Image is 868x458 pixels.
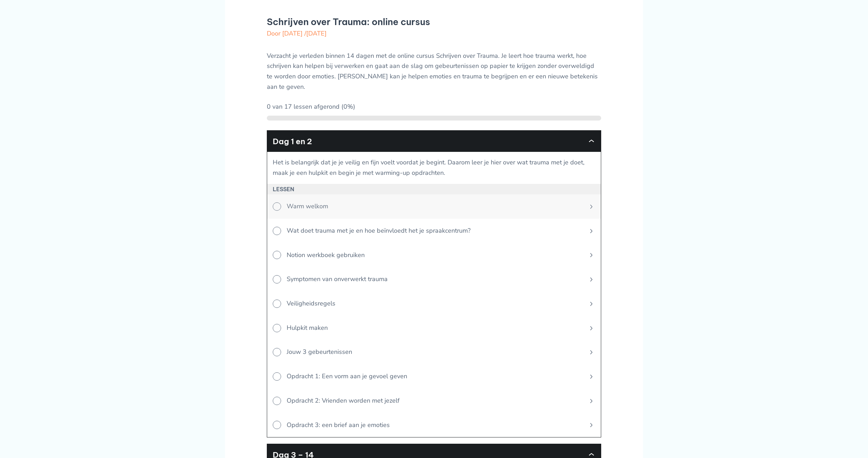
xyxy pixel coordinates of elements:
[281,413,581,437] span: Opdracht 3: een brief aan je emoties
[281,243,581,267] span: Notion werkboek gebruiken
[267,267,601,292] a: Symptomen van onverwerkt trauma
[267,389,601,413] a: Opdracht 2: Vrienden worden met jezelf
[306,29,327,38] span: [DATE]
[267,316,601,340] a: Hulpkit maken
[267,152,601,184] div: Het is belangrijk dat je je veilig en fijn voelt voordat je begint. Daarom leer je hier over wat ...
[281,316,581,340] span: Hulpkit maken
[267,29,601,38] div: Door /
[282,29,303,38] span: [DATE]
[281,389,581,413] span: Opdracht 2: Vrienden worden met jezelf
[281,340,581,364] span: Jouw 3 gebeurtenissen
[267,16,549,27] h1: Schrijven over Trauma: online cursus
[281,364,581,389] span: Opdracht 1: Een vorm aan je gevoel geven
[267,413,601,437] a: Opdracht 3: een brief aan je emoties
[267,51,601,92] p: Verzacht je verleden binnen 14 dagen met de online cursus Schrijven over Trauma. Je leert hoe tra...
[281,292,581,316] span: Veiligheidsregels
[281,267,581,292] span: Symptomen van onverwerkt trauma
[267,102,601,112] div: 0 van 17 lessen afgerond (0%)
[267,340,601,364] a: Jouw 3 gebeurtenissen
[267,194,601,219] a: Warm welkom
[273,136,312,146] a: Dag 1 en 2
[282,29,304,38] a: [DATE]
[267,364,601,389] a: Opdracht 1: Een vorm aan je gevoel geven
[281,194,581,219] span: Warm welkom
[267,292,601,316] a: Veiligheidsregels
[281,219,581,243] span: Wat doet trauma met je en hoe beïnvloedt het je spraakcentrum?
[267,243,601,267] a: Notion werkboek gebruiken
[267,219,601,243] a: Wat doet trauma met je en hoe beïnvloedt het je spraakcentrum?
[267,184,601,194] h3: Lessen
